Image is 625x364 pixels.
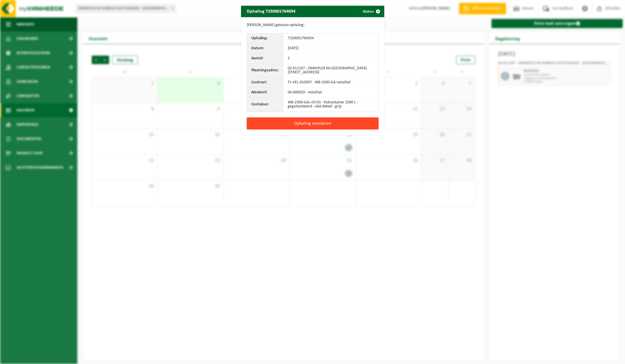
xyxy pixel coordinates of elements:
[247,117,379,129] button: Ophaling annuleren
[358,6,384,17] button: Sluiten
[247,23,379,27] p: [PERSON_NAME] gekozen ophaling:
[247,54,283,64] th: Aantal:
[283,64,378,78] td: 02-011107 - OMNIPLEX NV-[GEOGRAPHIC_DATA][STREET_ADDRESS]
[283,88,378,98] td: 04-000029 - restafval
[247,98,283,111] th: Container:
[247,88,283,98] th: Afvalstof:
[283,54,378,64] td: 2
[283,34,378,44] td: T250001764054
[241,6,301,17] h2: Ophaling T250001764054
[247,78,283,88] th: Contract:
[283,78,378,88] td: TL-VEL-010397 - WB-2500-GA restafval
[247,34,283,44] th: Ophaling:
[247,64,283,78] th: Plaatsingsadres:
[283,44,378,54] td: [DATE]
[283,98,378,111] td: WB-2500-GAL-GY-01 - Rolcontainer 2500 L - gegalvaniseerd - vlak deksel - grijs
[247,44,283,54] th: Datum:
